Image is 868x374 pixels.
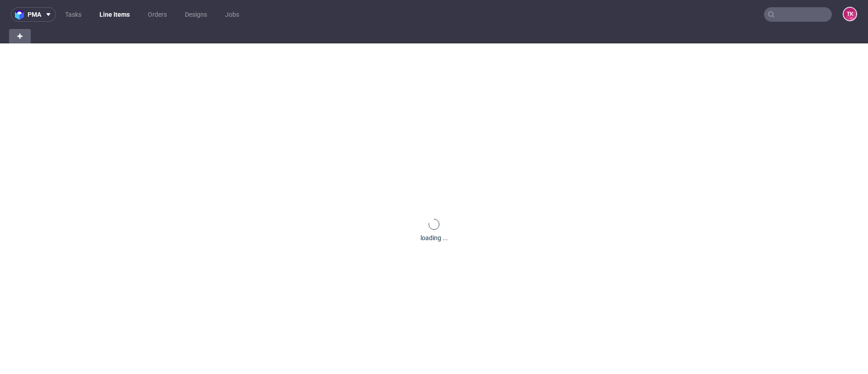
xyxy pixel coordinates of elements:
figcaption: TK [844,8,856,20]
a: Tasks [60,7,87,22]
button: pma [11,7,56,22]
a: Designs [179,7,212,22]
img: logo [15,9,28,20]
a: Orders [142,7,172,22]
a: Line Items [94,7,135,22]
span: pma [28,11,41,18]
div: loading ... [420,233,448,242]
a: Jobs [220,7,245,22]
